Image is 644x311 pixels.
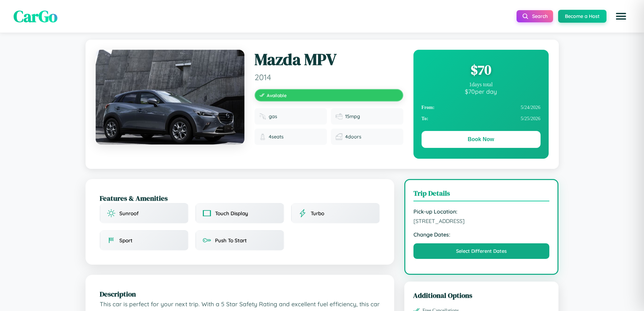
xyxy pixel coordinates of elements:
[422,113,541,124] div: 5 / 25 / 2026
[532,13,548,19] span: Search
[255,50,403,69] h1: Mazda MPV
[345,113,360,119] span: 15 mpg
[119,210,139,217] span: Sunroof
[96,50,244,145] img: Mazda MPV 2014
[255,72,403,82] span: 2014
[413,188,550,201] h3: Trip Details
[422,61,541,79] div: $ 70
[100,193,380,203] h2: Features & Amenities
[413,290,550,300] h3: Additional Options
[267,92,287,98] span: Available
[269,134,284,140] span: 4 seats
[612,7,630,26] button: Open menu
[336,113,342,120] img: Fuel efficiency
[269,113,277,119] span: gas
[100,289,380,299] h2: Description
[336,133,342,140] img: Doors
[413,218,550,224] span: [STREET_ADDRESS]
[345,134,361,140] span: 4 doors
[215,237,247,244] span: Push To Start
[259,113,266,120] img: Fuel type
[14,5,57,27] span: CarGo
[259,133,266,140] img: Seats
[215,210,248,217] span: Touch Display
[413,208,550,215] strong: Pick-up Location:
[311,210,324,217] span: Turbo
[422,102,541,113] div: 5 / 24 / 2026
[422,88,541,95] div: $ 70 per day
[558,10,606,23] button: Become a Host
[413,243,550,259] button: Select Different Dates
[517,10,553,22] button: Search
[119,237,133,244] span: Sport
[422,82,541,88] div: 1 days total
[422,105,435,110] strong: From:
[413,231,550,238] strong: Change Dates:
[422,116,428,121] strong: To:
[422,131,541,148] button: Book Now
